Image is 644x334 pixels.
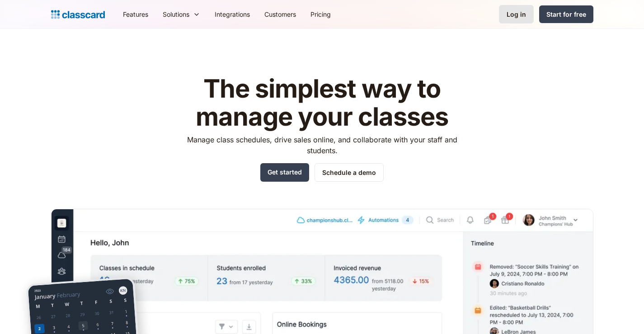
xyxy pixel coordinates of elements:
a: Features [116,4,155,24]
a: Schedule a demo [315,163,384,182]
div: Log in [507,9,526,19]
a: Start for free [539,5,593,23]
a: Logo [51,8,105,21]
a: Pricing [303,4,338,24]
a: Integrations [207,4,257,24]
a: Customers [257,4,303,24]
div: Start for free [546,9,586,19]
h1: The simplest way to manage your classes [179,75,465,131]
p: Manage class schedules, drive sales online, and collaborate with your staff and students. [179,134,465,156]
a: Log in [499,5,534,24]
div: Solutions [163,9,189,19]
a: Get started [260,163,309,182]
